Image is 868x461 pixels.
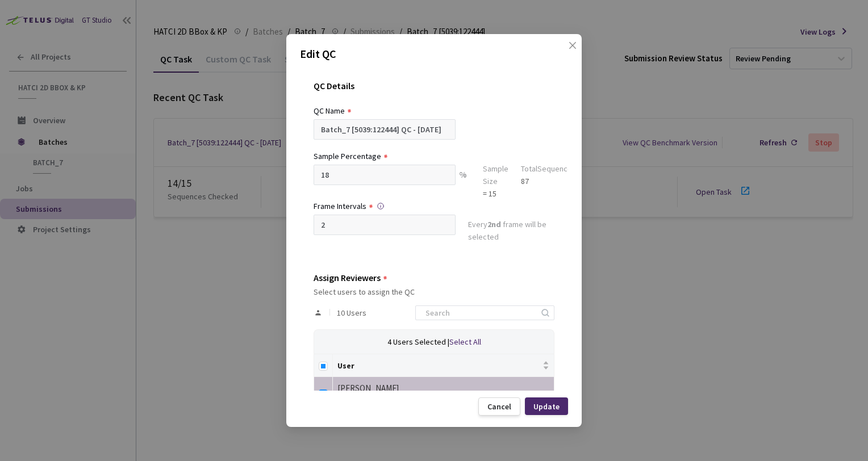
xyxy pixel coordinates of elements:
[300,45,568,62] p: Edit QC
[314,81,554,104] div: QC Details
[314,165,456,185] input: e.g. 10
[314,215,456,235] input: Enter frame interval
[337,382,549,395] div: [PERSON_NAME]
[456,165,470,200] div: %
[483,162,508,187] div: Sample Size
[419,306,540,320] input: Search
[337,361,540,370] span: User
[314,287,554,296] div: Select users to assign the QC
[314,104,345,117] div: QC Name
[487,219,501,229] strong: 2nd
[333,354,554,377] th: User
[314,200,366,212] div: Frame Intervals
[468,218,554,245] div: Every frame will be selected
[314,150,381,162] div: Sample Percentage
[533,402,560,411] div: Update
[449,337,481,347] span: Select All
[487,402,511,411] div: Cancel
[568,41,577,73] span: close
[483,187,508,200] div: = 15
[314,273,381,283] div: Assign Reviewers
[337,308,366,317] span: 10 Users
[521,162,576,175] div: Total Sequences
[557,41,575,59] button: Close
[521,175,576,187] div: 87
[387,337,449,347] span: 4 Users Selected |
